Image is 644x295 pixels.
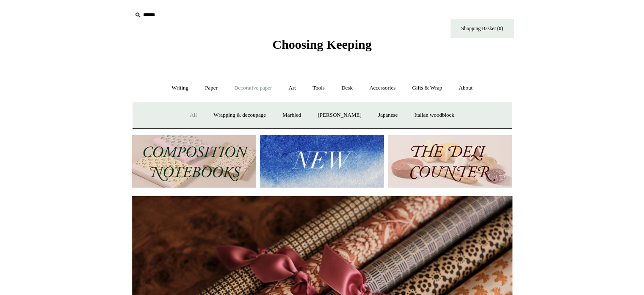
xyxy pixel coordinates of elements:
[404,77,450,99] a: Gifts & Wrap
[305,77,332,99] a: Tools
[182,104,205,126] a: All
[275,104,309,126] a: Marbled
[227,77,279,99] a: Decorative paper
[451,19,514,38] a: Shopping Basket (0)
[272,37,371,51] span: Choosing Keeping
[370,104,405,126] a: Japanese
[406,104,462,126] a: Italian woodblock
[451,77,480,99] a: About
[132,135,256,188] img: 202302 Composition ledgers.jpg__PID:69722ee6-fa44-49dd-a067-31375e5d54ec
[197,77,225,99] a: Paper
[362,77,403,99] a: Accessories
[206,104,274,126] a: Wrapping & decoupage
[164,77,196,99] a: Writing
[334,77,360,99] a: Desk
[388,135,512,188] img: The Deli Counter
[310,104,369,126] a: [PERSON_NAME]
[272,44,371,50] a: Choosing Keeping
[281,77,304,99] a: Art
[260,135,384,188] img: New.jpg__PID:f73bdf93-380a-4a35-bcfe-7823039498e1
